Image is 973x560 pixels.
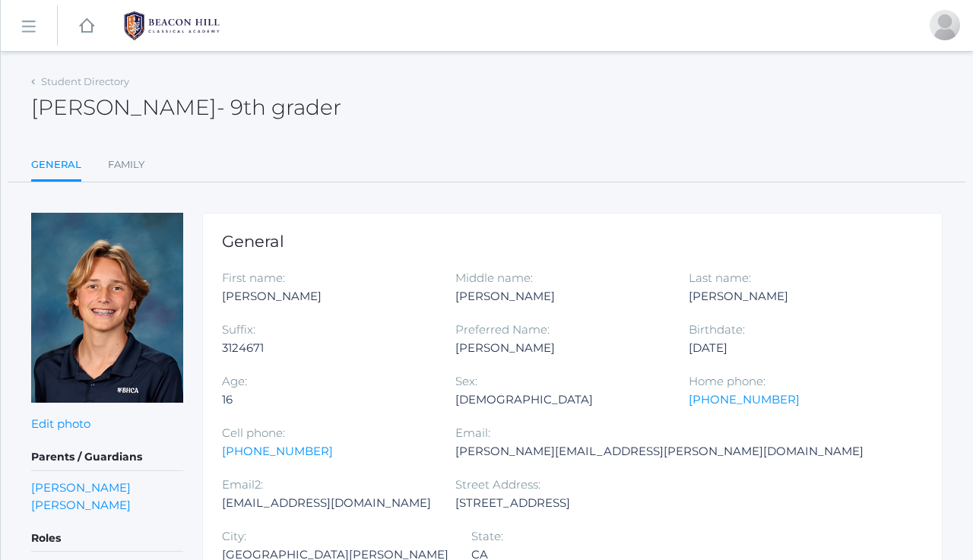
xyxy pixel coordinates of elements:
[222,287,433,305] div: [PERSON_NAME]
[455,339,666,357] div: [PERSON_NAME]
[455,426,490,440] label: Email:
[455,494,666,512] div: [STREET_ADDRESS]
[222,374,247,388] label: Age:
[41,75,129,87] a: Student Directory
[689,271,751,285] label: Last name:
[455,322,550,337] label: Preferred Name:
[31,479,131,496] a: [PERSON_NAME]
[222,391,433,409] div: 16
[222,444,333,458] a: [PHONE_NUMBER]
[31,416,90,431] a: Edit photo
[455,374,477,388] label: Sex:
[31,150,81,182] a: General
[31,445,183,470] h5: Parents / Guardians
[471,529,503,543] label: State:
[222,339,433,357] div: 3124671
[455,391,666,409] div: [DEMOGRAPHIC_DATA]
[31,213,183,403] img: Ethan Hylton
[689,374,765,388] label: Home phone:
[455,271,533,285] label: Middle name:
[930,10,960,40] div: Jen Hein
[115,7,229,45] img: 1_BHCALogos-05.png
[689,339,899,357] div: [DATE]
[455,287,666,305] div: [PERSON_NAME]
[31,496,131,514] a: [PERSON_NAME]
[689,287,899,305] div: [PERSON_NAME]
[217,94,341,120] span: - 9th grader
[222,529,246,543] label: City:
[455,442,864,460] div: [PERSON_NAME][EMAIL_ADDRESS][PERSON_NAME][DOMAIN_NAME]
[222,494,433,512] div: [EMAIL_ADDRESS][DOMAIN_NAME]
[222,271,285,285] label: First name:
[455,477,540,492] label: Street Address:
[31,526,183,552] h5: Roles
[689,322,745,337] label: Birthdate:
[222,233,923,250] h1: General
[31,96,341,119] h2: [PERSON_NAME]
[222,426,285,440] label: Cell phone:
[222,322,255,337] label: Suffix:
[222,477,263,492] label: Email2:
[108,150,144,180] a: Family
[689,392,800,407] a: [PHONE_NUMBER]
